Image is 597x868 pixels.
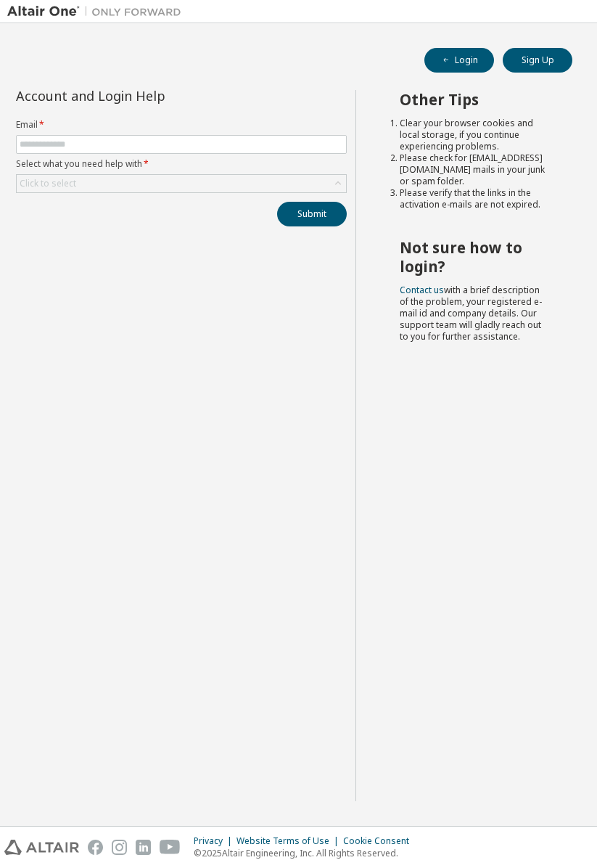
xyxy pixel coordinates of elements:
[16,90,281,102] div: Account and Login Help
[400,284,444,296] a: Contact us
[16,119,347,131] label: Email
[17,175,346,192] div: Click to select
[400,90,546,109] h2: Other Tips
[400,284,542,343] span: with a brief description of the problem, your registered e-mail id and company details. Our suppo...
[112,840,127,855] img: instagram.svg
[277,202,347,226] button: Submit
[424,48,494,73] button: Login
[160,840,181,855] img: youtube.svg
[236,835,343,847] div: Website Terms of Use
[194,847,418,859] p: © 2025 Altair Engineering, Inc. All Rights Reserved.
[88,840,103,855] img: facebook.svg
[400,187,546,210] li: Please verify that the links in the activation e-mails are not expired.
[7,4,189,19] img: Altair One
[400,238,546,277] h2: Not sure how to login?
[20,178,76,189] div: Click to select
[400,152,546,187] li: Please check for [EMAIL_ADDRESS][DOMAIN_NAME] mails in your junk or spam folder.
[194,835,236,847] div: Privacy
[136,840,151,855] img: linkedin.svg
[503,48,572,73] button: Sign Up
[400,118,546,152] li: Clear your browser cookies and local storage, if you continue experiencing problems.
[4,840,79,855] img: altair_logo.svg
[343,835,418,847] div: Cookie Consent
[16,158,347,170] label: Select what you need help with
